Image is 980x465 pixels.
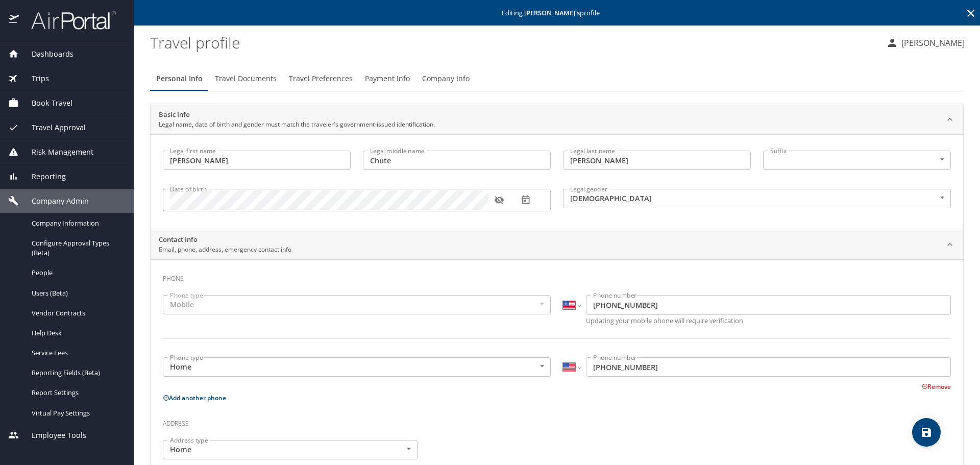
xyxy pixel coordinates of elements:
[922,382,951,391] button: Remove
[19,48,73,60] span: Dashboards
[151,104,963,135] div: Basic InfoLegal name, date of birth and gender must match the traveler's government-issued identi...
[365,72,410,85] span: Payment Info
[289,72,353,85] span: Travel Preferences
[32,348,121,358] span: Service Fees
[19,146,93,158] span: Risk Management
[586,317,951,324] p: Updating your mobile phone will require verification
[19,97,72,109] span: Book Travel
[19,122,86,133] span: Travel Approval
[32,218,121,228] span: Company Information
[215,72,277,85] span: Travel Documents
[32,328,121,338] span: Help Desk
[19,430,86,441] span: Employee Tools
[524,8,580,17] strong: [PERSON_NAME] 's
[159,110,435,120] h2: Basic Info
[20,10,116,30] img: airportal-logo.png
[32,408,121,418] span: Virtual Pay Settings
[19,195,89,207] span: Company Admin
[150,27,878,58] h1: Travel profile
[159,245,291,254] p: Email, phone, address, emergency contact info
[163,412,951,430] h3: Address
[156,72,203,85] span: Personal Info
[159,235,291,245] h2: Contact Info
[163,295,551,314] div: Mobile
[159,120,435,129] p: Legal name, date of birth and gender must match the traveler's government-issued identification.
[882,34,969,52] button: [PERSON_NAME]
[912,418,941,447] button: save
[32,388,121,398] span: Report Settings
[32,238,121,258] span: Configure Approval Types (Beta)
[151,229,963,260] div: Contact InfoEmail, phone, address, emergency contact info
[163,394,226,402] button: Add another phone
[137,10,977,16] p: Editing profile
[763,151,951,170] div: ​
[32,268,121,278] span: People
[422,72,470,85] span: Company Info
[19,171,66,182] span: Reporting
[898,37,965,49] p: [PERSON_NAME]
[9,10,20,30] img: icon-airportal.png
[563,189,951,208] div: [DEMOGRAPHIC_DATA]
[151,134,963,229] div: Basic InfoLegal name, date of birth and gender must match the traveler's government-issued identi...
[150,66,964,91] div: Profile
[32,288,121,298] span: Users (Beta)
[163,267,951,285] h3: Phone
[32,308,121,318] span: Vendor Contracts
[163,440,418,459] div: Home
[32,368,121,378] span: Reporting Fields (Beta)
[19,73,49,84] span: Trips
[163,357,551,377] div: Home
